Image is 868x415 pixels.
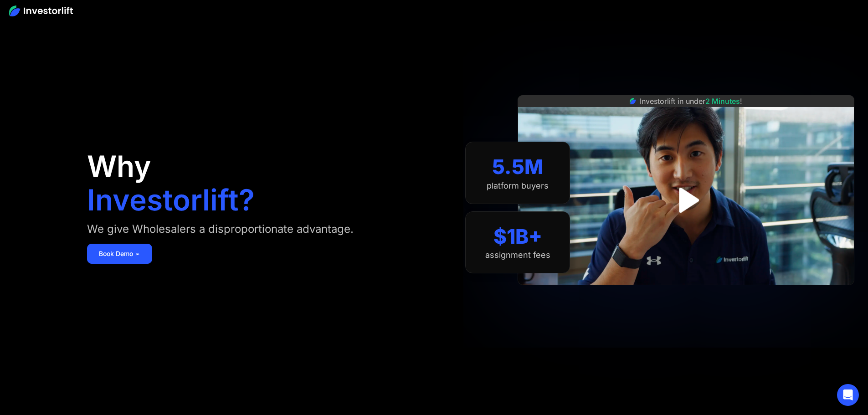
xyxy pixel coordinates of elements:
div: We give Wholesalers a disproportionate advantage. [87,222,354,236]
div: platform buyers [487,181,549,191]
h1: Investorlift? [87,185,255,215]
a: Book Demo ➢ [87,244,152,264]
iframe: Customer reviews powered by Trustpilot [618,290,755,301]
div: Investorlift in under ! [640,96,742,107]
div: assignment fees [485,250,550,260]
a: open lightbox [666,180,706,220]
h1: Why [87,152,151,181]
span: 2 Minutes [705,97,740,106]
div: Open Intercom Messenger [837,384,859,406]
div: $1B+ [493,225,542,249]
div: 5.5M [492,155,544,179]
